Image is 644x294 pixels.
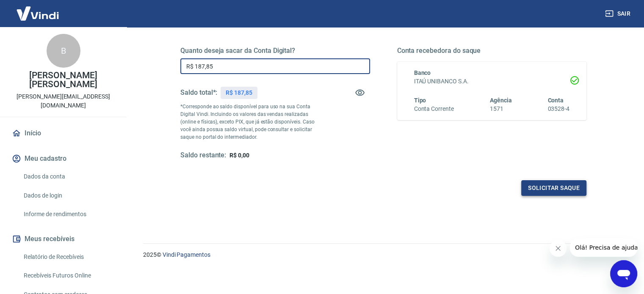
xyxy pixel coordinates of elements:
[7,92,120,110] p: [PERSON_NAME][EMAIL_ADDRESS][DOMAIN_NAME]
[490,104,512,113] h6: 1571
[10,149,116,168] button: Meu cadastro
[603,6,634,22] button: Sair
[180,151,226,160] h5: Saldo restante:
[180,47,370,55] h5: Quanto deseja sacar da Conta Digital?
[550,240,567,257] iframe: Fechar mensagem
[397,47,587,55] h5: Conta recebedora do saque
[10,0,65,26] img: Vindi
[163,251,210,258] a: Vindi Pagamentos
[7,71,120,89] p: [PERSON_NAME] [PERSON_NAME]
[143,250,624,259] p: 2025 ©
[570,238,637,257] iframe: Mensagem da empresa
[521,180,586,196] button: Solicitar saque
[47,34,80,68] div: B
[20,248,116,266] a: Relatório de Recebíveis
[547,97,564,104] span: Conta
[547,104,569,113] h6: 03528-4
[414,69,431,76] span: Banco
[226,88,252,97] p: R$ 187,85
[20,206,116,223] a: Informe de rendimentos
[20,168,116,185] a: Dados da conta
[20,267,116,284] a: Recebíveis Futuros Online
[490,97,512,104] span: Agência
[414,104,454,113] h6: Conta Corrente
[229,152,249,159] span: R$ 0,00
[610,260,637,287] iframe: Botão para abrir a janela de mensagens
[10,124,116,143] a: Início
[414,77,570,86] h6: ITAÚ UNIBANCO S.A.
[20,187,116,204] a: Dados de login
[180,103,323,141] p: *Corresponde ao saldo disponível para uso na sua Conta Digital Vindi. Incluindo os valores das ve...
[414,97,426,104] span: Tipo
[5,6,71,13] span: Olá! Precisa de ajuda?
[10,230,116,248] button: Meus recebíveis
[180,88,217,97] h5: Saldo total*:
